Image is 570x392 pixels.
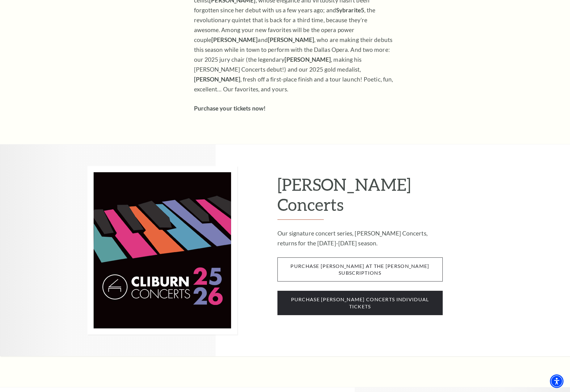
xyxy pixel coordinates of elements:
[277,257,443,282] span: purchase [PERSON_NAME] at the [PERSON_NAME] subscriptions
[194,76,240,83] strong: [PERSON_NAME]
[277,269,443,276] a: purchase [PERSON_NAME] at the [PERSON_NAME] subscriptions
[285,56,331,63] strong: [PERSON_NAME]
[277,302,443,310] a: purchase [PERSON_NAME] concerts individual tickets
[211,36,258,43] strong: [PERSON_NAME]
[277,174,443,220] h2: [PERSON_NAME] Concerts
[277,291,443,315] span: purchase [PERSON_NAME] concerts individual tickets
[277,228,443,248] p: Our signature concert series, [PERSON_NAME] Concerts, returns for the [DATE]-[DATE] season.
[87,166,237,335] img: Cliburn Concerts
[550,374,564,388] div: Accessibility Menu
[268,36,314,43] strong: [PERSON_NAME]
[194,105,266,112] strong: Purchase your tickets now!
[336,6,364,14] strong: Sybrarite5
